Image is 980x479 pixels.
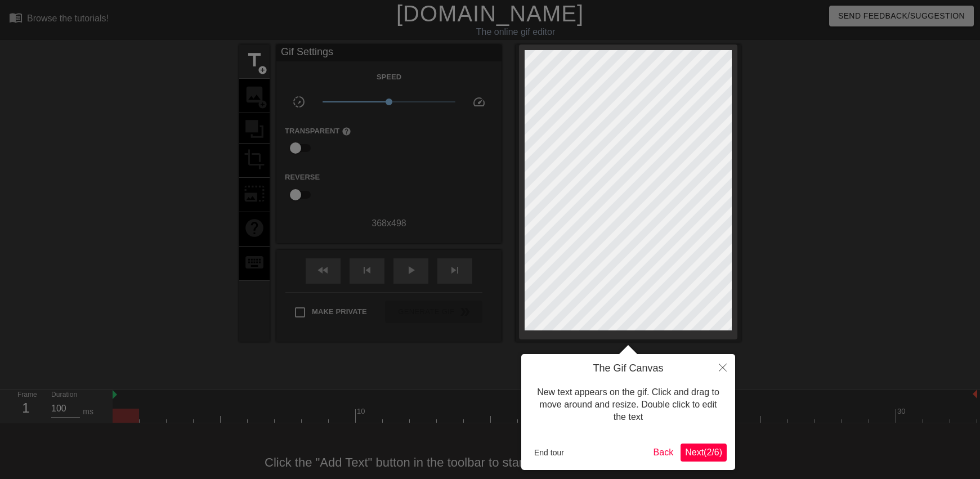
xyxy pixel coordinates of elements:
[685,447,722,457] span: Next ( 2 / 6 )
[530,444,569,461] button: End tour
[649,444,678,462] button: Back
[681,444,727,462] button: Next
[710,354,735,380] button: Close
[530,375,727,435] div: New text appears on the gif. Click and drag to move around and resize. Double click to edit the text
[530,362,727,375] h4: The Gif Canvas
